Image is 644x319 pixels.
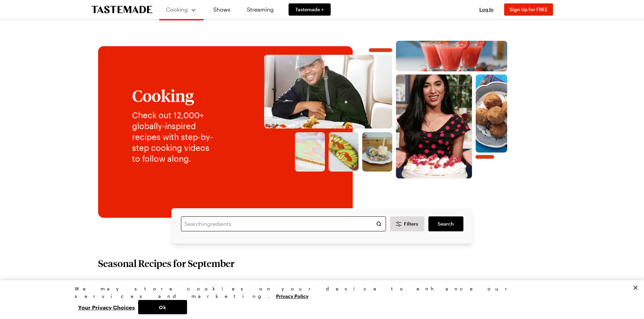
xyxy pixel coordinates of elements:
p: Check out 12,000+ globally-inspired recipes with step-by-step cooking videos to follow along. [132,110,219,164]
img: Explore recipes [232,41,539,191]
button: Log In [473,6,500,13]
span: Log In [479,6,494,12]
button: Cooking [166,3,197,16]
h1: Cooking [132,87,219,104]
div: Privacy [75,285,564,314]
span: Search [438,220,454,227]
a: More information about your privacy, opens in a new tab [276,293,309,299]
span: Filters [404,220,418,227]
h2: Seasonal Recipes for September [98,257,235,269]
button: Desktop filters [390,216,425,231]
a: filters [428,216,463,231]
span: Tastemade + [295,6,324,13]
a: Tastemade + [289,3,331,16]
div: We may store cookies on your device to enhance our services and marketing. [75,285,564,300]
a: To Tastemade Home Page [91,6,152,14]
span: Sign Up for FREE [510,6,548,12]
button: Close [628,280,643,295]
button: Your Privacy Choices [75,300,138,314]
button: Sign Up for FREE [504,3,553,16]
button: Ok [138,300,187,314]
span: Cooking [166,6,188,13]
